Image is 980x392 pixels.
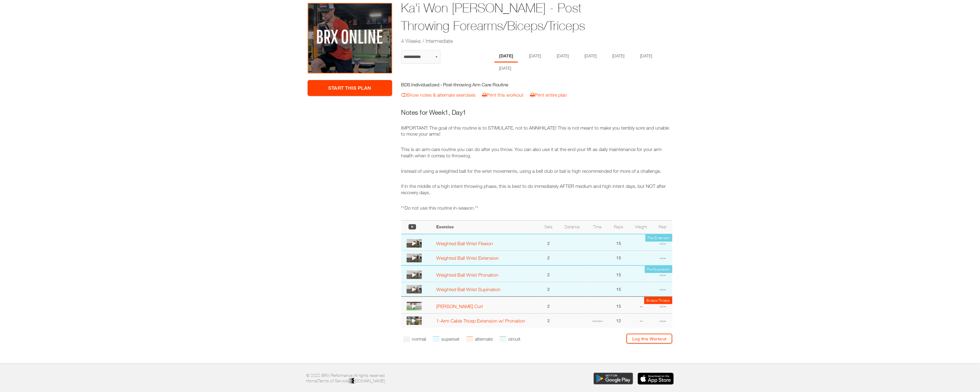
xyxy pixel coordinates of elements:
[636,50,657,63] li: Day 6
[407,271,422,279] img: thumbnail.png
[306,378,317,383] a: Home
[401,205,673,211] p: **Do not use this routine in-season.**
[407,302,422,310] img: thumbnail.png
[407,285,422,294] img: thumbnail.png
[608,220,629,234] th: Reps
[629,220,653,234] th: Weight
[437,287,501,292] a: Weighted Ball Wrist Supination
[539,220,558,234] th: Sets
[653,313,672,328] td: --:--
[308,80,392,96] a: Start This Plan
[558,220,587,234] th: Distance
[587,313,608,328] td: --:--:--
[434,220,539,234] th: Exercise
[653,297,672,313] td: --:--
[608,313,629,328] td: 12
[653,220,672,234] th: Rest
[401,125,673,137] p: IMPORTANT: The goal of this routine is to STIMULATE, not to ANNIHILATE! This is not meant to make...
[653,251,672,265] td: --:--
[308,3,392,74] img: Ka'i Won Pat-Borja - Post Throwing Forearms/Biceps/Triceps
[629,297,653,313] td: --
[437,272,499,278] a: Weighted Ball Wrist Pronation
[608,234,629,251] td: 15
[653,265,672,282] td: --:--
[539,313,558,328] td: 2
[466,334,493,344] li: alternate
[437,304,483,309] a: [PERSON_NAME] Curl
[530,92,567,98] a: Print entire plan
[437,241,493,246] a: Weighted Ball Wrist Flexion
[608,50,629,63] li: Day 5
[495,63,516,75] li: Day 7
[524,50,546,63] li: Day 2
[463,108,466,116] span: 1
[349,378,385,383] a: [DOMAIN_NAME]
[539,282,558,297] td: 2
[433,334,460,344] li: superset
[437,318,526,323] a: 1-Arm Cable Tricep Extension w/ Pronation
[645,266,673,273] td: Pro/Supination
[401,81,509,88] h5: BDS Individualized - Post-throwing Arm Care Routine
[608,282,629,297] td: 15
[401,183,673,196] p: If in the middle of a high intent throwing phase, this is best to do immediately AFTER medium and...
[653,282,672,297] td: --:--
[495,50,518,63] li: Day 1
[349,378,354,384] img: colorblack-fill
[437,255,499,261] a: Weighted Ball Wrist Extension
[539,234,558,251] td: 2
[587,220,608,234] th: Time
[539,251,558,265] td: 2
[626,334,672,344] a: Log this Workout
[306,373,485,384] p: © 2025 BRX Performance All rights reserved. | |
[645,234,673,242] td: Flex/Extension
[580,50,601,63] li: Day 4
[482,92,524,98] a: Print this workout
[608,251,629,265] td: 15
[318,378,348,383] a: Terms of Service
[407,239,422,248] img: thumbnail.png
[608,265,629,282] td: 15
[445,108,449,116] span: 1
[500,334,521,344] li: circuit
[403,334,426,344] li: normal
[594,373,633,385] img: Download the BRX Performance app for Google Play
[401,168,673,174] p: Instead of using a weighted ball for the wrist movements, using a bell club or bat is high recomm...
[629,313,653,328] td: --
[608,297,629,313] td: 15
[407,316,422,325] img: thumbnail.png
[401,108,673,117] h3: Notes for Week , Day
[407,254,422,262] img: thumbnail.png
[401,146,673,159] p: This is an arm-care routine you can do after you throw. You can also use it at the end your lift ...
[539,297,558,313] td: 2
[638,373,674,385] img: Download the BRX Performance app for iOS
[401,37,626,45] h2: 4 Weeks / Intermediate
[539,265,558,282] td: 2
[653,234,672,251] td: --:--
[644,297,673,304] td: Biceps/Triceps
[552,50,573,63] li: Day 3
[402,92,476,98] a: Show notes & alternate exercises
